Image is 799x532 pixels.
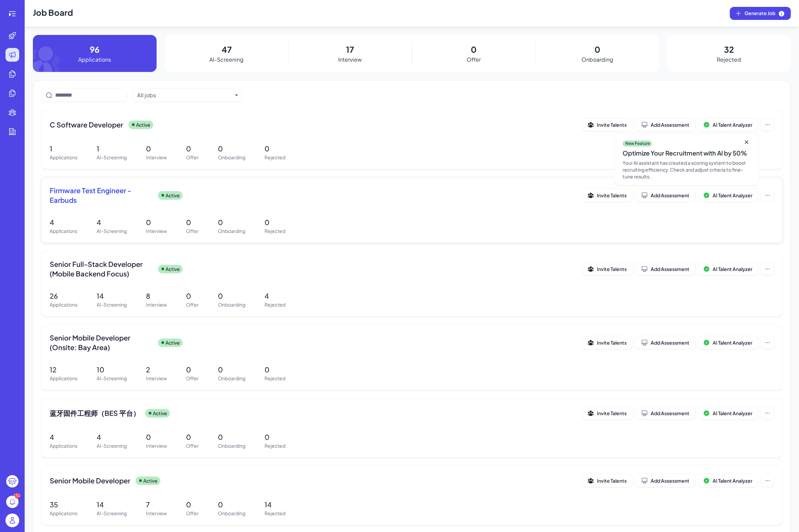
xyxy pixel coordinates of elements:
p: 0 [594,43,600,55]
span: Invite Talents [597,122,627,128]
p: Offer [186,301,199,308]
p: 4 [265,291,285,301]
p: 35 [50,499,77,510]
p: Active [165,265,180,273]
p: 4 [50,432,77,442]
p: Offer [186,442,199,449]
p: 14 [97,499,127,510]
p: 0 [146,144,167,154]
p: 12 [50,364,77,375]
p: 0 [146,217,167,227]
p: 0 [218,499,245,510]
p: 14 [265,499,285,510]
p: 0 [186,364,199,375]
p: Onboarding [218,375,245,382]
button: Invite Talents [582,407,632,420]
div: Add Assessment [641,121,689,128]
p: Offer [467,55,481,64]
div: Add Assessment [641,339,689,346]
p: AI-Screening [209,55,244,64]
p: 4 [50,217,77,227]
p: 8 [146,291,167,301]
p: 0 [186,291,199,301]
p: 0 [265,432,285,442]
p: Onboarding [218,301,245,308]
button: Invite Talents [582,336,632,349]
p: 7 [146,499,167,510]
p: Offer [186,227,199,235]
p: 0 [186,432,199,442]
p: Onboarding [581,55,613,64]
button: Add Assessment [635,262,695,275]
span: Firmware Test Engineer - Earbuds [50,186,152,205]
p: Interview [146,510,167,517]
p: 0 [471,43,477,55]
span: Invite Talents [597,192,627,198]
span: AI Talent Analyzer [713,410,752,416]
button: Invite Talents [582,262,632,275]
p: Applications [78,55,111,64]
span: Invite Talents [597,266,627,272]
p: Interview [146,154,167,161]
p: 0 [186,499,199,510]
p: Rejected [265,442,285,449]
img: user_logo.png [5,514,19,527]
p: 0 [218,217,245,227]
p: AI-Screening [97,375,127,382]
p: 1 [97,144,127,154]
button: Invite Talents [582,474,632,487]
div: Add Assessment [641,265,689,272]
p: Active [153,410,167,417]
p: Rejected [717,55,741,64]
p: Interview [146,227,167,235]
button: Add Assessment [635,474,695,487]
span: AI Talent Analyzer [713,122,752,128]
p: 17 [346,43,354,55]
button: Add Assessment [635,189,695,202]
p: AI-Screening [97,510,127,517]
span: Senior Mobile Developer [50,476,130,485]
p: Rejected [265,510,285,517]
p: Applications [50,301,77,308]
div: All jobs [137,91,156,99]
p: Rejected [265,375,285,382]
p: 0 [218,291,245,301]
p: Onboarding [218,510,245,517]
p: 26 [50,291,77,301]
p: Active [165,192,180,199]
p: 0 [265,144,285,154]
p: 0 [218,432,245,442]
p: Interview [146,375,167,382]
p: Onboarding [218,442,245,449]
p: AI-Screening [97,442,127,449]
p: Applications [50,442,77,449]
p: Interview [146,301,167,308]
p: 32 [724,43,734,55]
button: AI Talent Analyzer [698,262,758,275]
button: AI Talent Analyzer [698,407,758,420]
p: 2 [146,364,167,375]
p: Onboarding [218,227,245,235]
p: Interview [146,442,167,449]
p: Applications [50,510,77,517]
p: Offer [186,510,199,517]
p: 0 [265,217,285,227]
span: Invite Talents [597,478,627,484]
button: Add Assessment [635,336,695,349]
p: Active [165,339,180,346]
p: AI-Screening [97,301,127,308]
button: AI Talent Analyzer [698,474,758,487]
p: 0 [146,432,167,442]
p: 14 [97,291,127,301]
p: Applications [50,375,77,382]
button: All jobs [137,91,232,99]
p: 0 [186,217,199,227]
div: 130 [14,493,20,498]
p: Rejected [265,227,285,235]
button: Add Assessment [635,407,695,420]
button: Invite Talents [582,118,632,131]
p: Offer [186,375,199,382]
div: Add Assessment [641,410,689,417]
p: 10 [97,364,127,375]
button: Invite Talents [582,189,632,202]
